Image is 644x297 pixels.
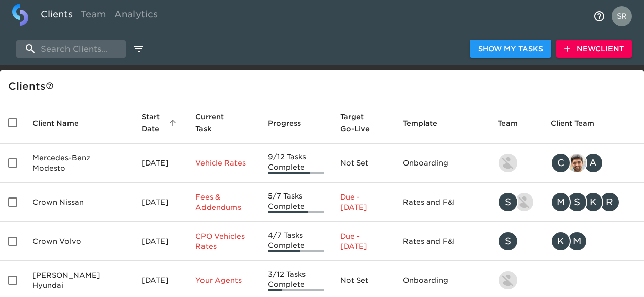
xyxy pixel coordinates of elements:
td: [DATE] [133,144,187,183]
td: Crown Nissan [24,183,133,222]
td: Rates and F&I [395,183,490,222]
div: kevin.lo@roadster.com [498,270,534,290]
div: A [583,153,603,173]
p: Vehicle Rates [195,158,252,168]
button: edit [130,40,147,57]
td: Not Set [332,144,395,183]
div: kevin.lo@roadster.com [498,153,534,173]
img: austin@roadster.com [515,193,533,211]
img: kevin.lo@roadster.com [499,154,517,172]
div: Client s [8,78,640,94]
div: M [567,231,587,251]
span: Start Date [142,111,179,135]
div: S [567,192,587,212]
span: Client Team [551,117,607,129]
span: This is the next Task in this Hub that should be completed [195,111,239,135]
p: Fees & Addendums [195,192,252,212]
td: 4/7 Tasks Complete [260,222,332,261]
input: search [16,40,126,58]
div: K [551,231,571,251]
div: savannah@roadster.com [498,231,534,251]
td: [DATE] [133,222,187,261]
p: CPO Vehicles Rates [195,231,252,251]
td: 5/7 Tasks Complete [260,183,332,222]
span: Target Go-Live [340,111,387,135]
div: R [599,192,620,212]
svg: This is a list of all of your clients and clients shared with you [46,82,54,90]
p: Due - [DATE] [340,192,387,212]
span: Client Name [32,117,92,129]
td: Rates and F&I [395,222,490,261]
div: M [551,192,571,212]
img: sandeep@simplemnt.com [568,154,586,172]
button: Show My Tasks [470,40,551,58]
img: Profile [612,6,632,26]
p: Due - [DATE] [340,231,387,251]
td: Mercedes-Benz Modesto [24,144,133,183]
span: New Client [564,43,624,55]
div: K [583,192,603,212]
a: Team [77,4,110,28]
span: Team [498,117,531,129]
td: Onboarding [395,144,490,183]
div: clayton.mandel@roadster.com, sandeep@simplemnt.com, angelique.nurse@roadster.com [551,153,636,173]
td: Crown Volvo [24,222,133,261]
span: Template [403,117,451,129]
span: Current Task [195,111,252,135]
div: kwilson@crowncars.com, mcooley@crowncars.com [551,231,636,251]
td: 9/12 Tasks Complete [260,144,332,183]
button: notifications [587,4,612,28]
td: [DATE] [133,183,187,222]
a: Clients [37,4,77,28]
span: Show My Tasks [478,43,543,55]
img: logo [12,4,28,26]
a: Analytics [110,4,162,28]
span: Calculated based on the start date and the duration of all Tasks contained in this Hub. [340,111,374,135]
div: S [498,192,518,212]
span: Progress [268,117,314,129]
div: savannah@roadster.com, austin@roadster.com [498,192,534,212]
div: mcooley@crowncars.com, sparent@crowncars.com, kwilson@crowncars.com, rrobins@crowncars.com [551,192,636,212]
div: C [551,153,571,173]
img: kevin.lo@roadster.com [499,271,517,289]
div: S [498,231,518,251]
p: Your Agents [195,275,252,285]
button: NewClient [556,40,632,58]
